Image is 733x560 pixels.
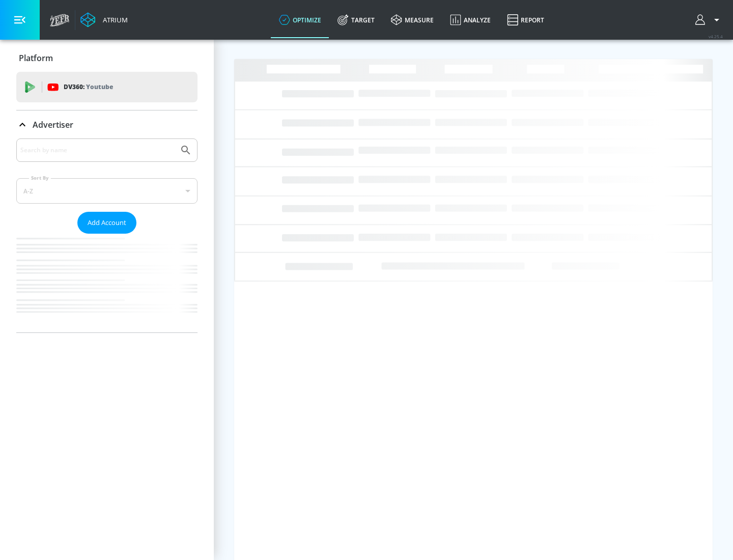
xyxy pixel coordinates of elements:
a: Atrium [80,12,128,27]
input: Search by name [20,144,175,157]
a: measure [383,2,442,38]
button: Add Account [77,212,136,234]
a: Target [329,2,383,38]
nav: list of Advertiser [16,234,198,332]
p: Youtube [86,81,113,92]
div: Advertiser [16,110,198,139]
label: Sort By [29,175,51,181]
div: A-Z [16,178,198,204]
div: DV360: Youtube [16,72,198,102]
div: Platform [16,44,198,72]
p: Advertiser [33,119,73,130]
a: Report [499,2,552,38]
span: Add Account [88,217,126,229]
p: DV360: [64,81,113,93]
div: Atrium [99,15,128,24]
p: Platform [19,52,53,64]
div: Advertiser [16,138,198,332]
a: optimize [271,2,329,38]
span: v 4.25.4 [709,34,723,39]
a: Analyze [442,2,499,38]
